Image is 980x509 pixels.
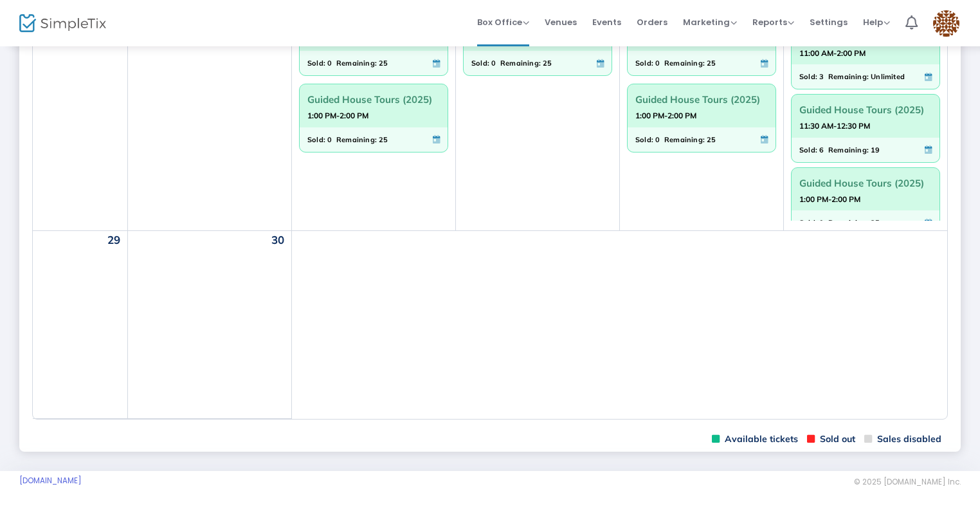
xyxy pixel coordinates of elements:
span: Remaining: [828,216,869,230]
span: Sold: [635,56,653,70]
span: Remaining: [828,143,869,157]
span: Guided House Tours (2025) [799,173,932,193]
span: 25 [871,216,880,230]
a: [DOMAIN_NAME] [19,476,82,486]
span: 0 [819,216,824,230]
span: 25 [707,56,716,70]
span: Guided House Tours (2025) [799,100,932,120]
span: Sold: [471,56,489,70]
span: Remaining: [828,69,869,84]
span: Available tickets [712,433,798,445]
span: Sold out [807,433,855,445]
span: Reports [752,16,794,28]
span: 25 [543,56,552,70]
span: Venues [545,6,577,39]
span: Sales disabled [864,433,941,445]
span: Sold: [635,133,653,147]
span: 6 [819,143,824,157]
span: 29 [101,232,127,248]
span: Remaining: [336,56,377,70]
span: 25 [707,133,716,147]
span: 0 [327,133,332,147]
span: Guided House Tours (2025) [307,89,440,109]
span: Sold: [307,56,325,70]
span: 19 [871,143,880,157]
span: 25 [379,133,388,147]
span: 0 [491,56,496,70]
span: Orders [637,6,667,39]
span: Help [863,16,890,28]
span: Marketing [683,16,737,28]
span: Settings [810,6,848,39]
span: 3 [819,69,824,84]
strong: 1:00 PM-2:00 PM [799,191,860,207]
span: Remaining: [664,133,705,147]
span: Unlimited [871,69,905,84]
span: Sold: [799,143,817,157]
span: 25 [379,56,388,70]
span: 0 [655,56,660,70]
span: © 2025 [DOMAIN_NAME] Inc. [854,477,961,487]
span: Remaining: [336,133,377,147]
strong: 11:30 AM-12:30 PM [799,118,870,134]
span: Sold: [799,69,817,84]
span: 30 [265,232,291,248]
strong: 11:00 AM-2:00 PM [799,45,866,61]
span: Sold: [799,216,817,230]
span: Remaining: [664,56,705,70]
span: Box Office [477,16,529,28]
span: Sold: [307,133,325,147]
span: Events [592,6,621,39]
span: 0 [327,56,332,70]
span: 0 [655,133,660,147]
span: Remaining: [500,56,541,70]
strong: 1:00 PM-2:00 PM [307,107,368,124]
strong: 1:00 PM-2:00 PM [635,107,696,124]
span: Guided House Tours (2025) [635,89,768,109]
